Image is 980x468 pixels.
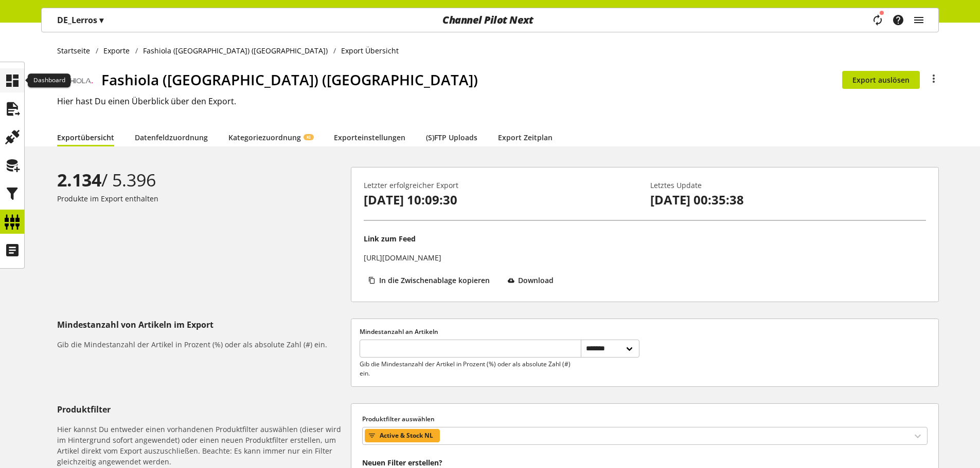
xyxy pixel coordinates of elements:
h6: Hier kannst Du entweder einen vorhandenen Produktfilter auswählen (dieser wird im Hintergrund sof... [57,424,347,467]
p: Produkte im Export enthalten [57,193,347,204]
label: Produktfilter auswählen [362,415,928,424]
h5: Mindestanzahl von Artikeln im Export [57,319,347,331]
h5: Produktfilter [57,403,347,416]
p: Gib die Mindestanzahl der Artikel in Prozent (%) oder als absolute Zahl (#) ein. [360,360,580,378]
button: In die Zwischenablage kopieren [364,271,499,289]
a: (S)FTP Uploads [426,132,477,143]
p: [DATE] 10:09:30 [364,191,639,209]
span: In die Zwischenablage kopieren [379,275,490,286]
span: KI [307,134,311,140]
p: [DATE] 00:35:38 [650,191,926,209]
h2: Hier hast Du einen Überblick über den Export. [57,95,939,107]
b: Neuen Filter erstellen? [362,458,442,467]
h1: Fashiola ([GEOGRAPHIC_DATA]) ([GEOGRAPHIC_DATA]) [101,69,842,90]
div: / 5.396 [57,167,347,193]
a: KategoriezuordnungKI [228,132,313,143]
span: Download [518,275,554,286]
h6: Gib die Mindestanzahl der Artikel in Prozent (%) oder als absolute Zahl (#) ein. [57,339,347,350]
p: Link zum Feed [364,233,416,244]
label: Mindestanzahl an Artikeln [360,327,639,336]
a: Exporteinstellungen [334,132,405,143]
a: Datenfeldzuordnung [135,132,208,143]
a: Exporte [98,45,135,56]
span: Active & Stock NL [380,429,433,442]
p: DE_Lerros [57,14,103,26]
p: Letzter erfolgreicher Export [364,180,639,191]
span: Startseite [57,45,90,56]
a: Exportübersicht [57,132,114,143]
span: Export auslösen [852,74,910,85]
div: Dashboard [28,73,70,88]
p: [URL][DOMAIN_NAME] [364,252,441,263]
span: ▾ [99,14,103,26]
nav: main navigation [41,8,939,32]
p: Letztes Update [650,180,926,191]
button: Export auslösen [842,71,920,89]
a: Download [503,271,563,293]
span: Exporte [103,45,130,56]
a: Startseite [57,45,96,56]
img: logo [57,68,93,91]
b: 2.134 [57,168,101,192]
a: Export Zeitplan [498,132,553,143]
button: Download [503,271,563,289]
